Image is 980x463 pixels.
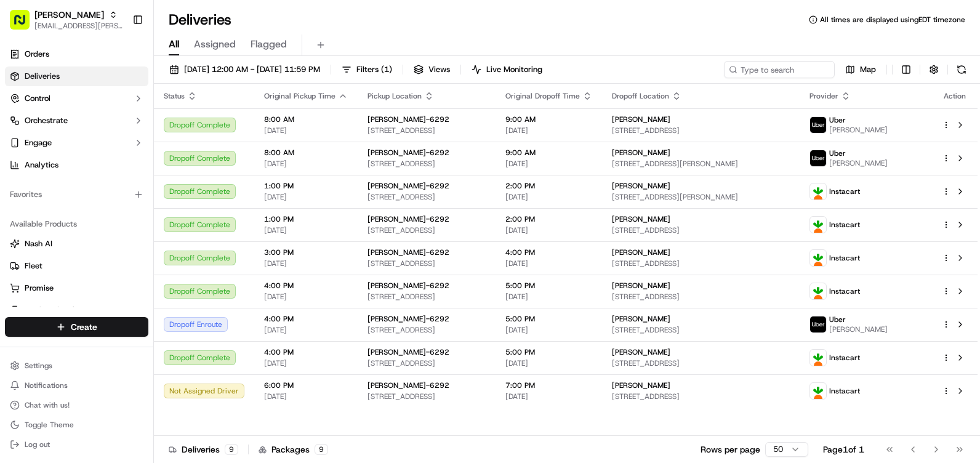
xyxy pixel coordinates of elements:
[810,150,826,166] img: profile_uber_ahold_partner.png
[5,89,148,108] button: Control
[5,66,148,86] a: Deliveries
[367,314,449,324] span: [PERSON_NAME]-6292
[25,238,52,249] span: Nash AI
[315,444,328,455] div: 9
[505,181,592,191] span: 2:00 PM
[5,155,148,175] a: Analytics
[10,283,143,294] a: Promise
[612,380,670,390] span: [PERSON_NAME]
[612,126,790,135] span: [STREET_ADDRESS]
[25,380,68,390] span: Notifications
[264,192,348,202] span: [DATE]
[505,259,592,268] span: [DATE]
[367,148,449,158] span: [PERSON_NAME]-6292
[184,64,320,75] span: [DATE] 12:00 AM - [DATE] 11:59 PM
[169,443,238,456] div: Deliveries
[810,217,826,233] img: profile_instacart_ahold_partner.png
[25,440,50,449] span: Log out
[251,37,287,52] span: Flagged
[71,321,97,333] span: Create
[5,111,148,131] button: Orchestrate
[5,317,148,337] button: Create
[810,117,826,133] img: profile_uber_ahold_partner.png
[169,10,231,30] h1: Deliveries
[505,314,592,324] span: 5:00 PM
[810,316,826,332] img: profile_uber_ahold_partner.png
[840,61,882,78] button: Map
[264,314,348,324] span: 4:00 PM
[264,159,348,169] span: [DATE]
[367,192,486,202] span: [STREET_ADDRESS]
[505,214,592,224] span: 2:00 PM
[259,443,328,456] div: Packages
[264,115,348,124] span: 8:00 AM
[810,183,826,199] img: profile_instacart_ahold_partner.png
[612,115,670,124] span: [PERSON_NAME]
[5,436,148,453] button: Log out
[612,314,670,324] span: [PERSON_NAME]
[810,383,826,399] img: profile_instacart_ahold_partner.png
[25,49,49,60] span: Orders
[829,286,860,296] span: Instacart
[860,64,876,75] span: Map
[264,126,348,135] span: [DATE]
[10,238,143,249] a: Nash AI
[505,159,592,169] span: [DATE]
[612,281,670,291] span: [PERSON_NAME]
[264,214,348,224] span: 1:00 PM
[264,325,348,335] span: [DATE]
[5,5,127,34] button: [PERSON_NAME][EMAIL_ADDRESS][PERSON_NAME][DOMAIN_NAME]
[612,91,669,101] span: Dropoff Location
[5,278,148,298] button: Promise
[829,315,846,324] span: Uber
[612,225,790,235] span: [STREET_ADDRESS]
[612,148,670,158] span: [PERSON_NAME]
[10,305,143,316] a: Product Catalog
[25,361,52,371] span: Settings
[5,300,148,320] button: Product Catalog
[25,93,50,104] span: Control
[829,353,860,363] span: Instacart
[612,358,790,368] span: [STREET_ADDRESS]
[820,15,965,25] span: All times are displayed using EDT timezone
[612,214,670,224] span: [PERSON_NAME]
[612,292,790,302] span: [STREET_ADDRESS]
[612,325,790,335] span: [STREET_ADDRESS]
[829,253,860,263] span: Instacart
[367,126,486,135] span: [STREET_ADDRESS]
[5,397,148,414] button: Chat with us!
[829,115,846,125] span: Uber
[367,225,486,235] span: [STREET_ADDRESS]
[25,115,68,126] span: Orchestrate
[10,260,143,272] a: Fleet
[953,61,970,78] button: Refresh
[264,347,348,357] span: 4:00 PM
[367,91,422,101] span: Pickup Location
[505,248,592,257] span: 4:00 PM
[194,37,236,52] span: Assigned
[25,137,52,148] span: Engage
[829,324,888,334] span: [PERSON_NAME]
[505,347,592,357] span: 5:00 PM
[5,133,148,153] button: Engage
[264,181,348,191] span: 1:00 PM
[408,61,456,78] button: Views
[367,248,449,257] span: [PERSON_NAME]-6292
[505,292,592,302] span: [DATE]
[829,125,888,135] span: [PERSON_NAME]
[612,248,670,257] span: [PERSON_NAME]
[5,377,148,394] button: Notifications
[809,91,838,101] span: Provider
[5,416,148,433] button: Toggle Theme
[367,181,449,191] span: [PERSON_NAME]-6292
[367,292,486,302] span: [STREET_ADDRESS]
[505,192,592,202] span: [DATE]
[25,305,84,316] span: Product Catalog
[829,158,888,168] span: [PERSON_NAME]
[505,281,592,291] span: 5:00 PM
[5,357,148,374] button: Settings
[169,37,179,52] span: All
[810,283,826,299] img: profile_instacart_ahold_partner.png
[367,325,486,335] span: [STREET_ADDRESS]
[25,71,60,82] span: Deliveries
